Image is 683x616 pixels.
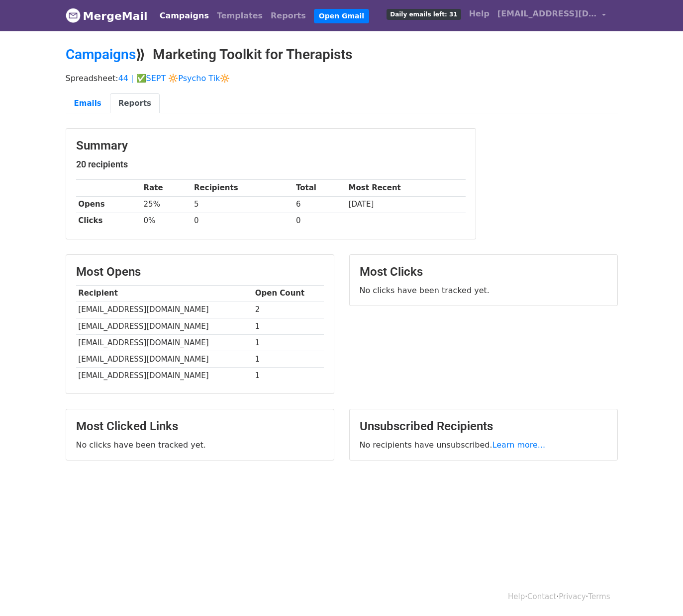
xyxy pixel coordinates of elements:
td: [DATE] [346,196,466,213]
th: Most Recent [346,180,466,196]
a: Help [508,592,525,601]
th: Total [293,180,346,196]
td: 6 [293,196,346,213]
a: Privacy [559,592,585,601]
a: Campaigns [156,6,213,26]
a: MergeMail [66,5,148,26]
td: [EMAIL_ADDRESS][DOMAIN_NAME] [76,302,253,318]
td: [EMAIL_ADDRESS][DOMAIN_NAME] [76,318,253,334]
td: [EMAIL_ADDRESS][DOMAIN_NAME] [76,351,253,367]
th: Rate [141,180,192,196]
th: Opens [76,196,141,213]
a: [EMAIL_ADDRESS][DOMAIN_NAME] [493,4,610,27]
span: [EMAIL_ADDRESS][DOMAIN_NAME] [497,8,597,20]
h5: 20 recipients [76,159,466,170]
a: Terms [588,592,610,601]
th: Clicks [76,213,141,229]
th: Recipients [192,180,293,196]
td: 1 [253,351,324,367]
td: 0 [293,213,346,229]
iframe: Chat Widget [633,568,683,616]
h3: Most Clicked Links [76,419,324,434]
td: 0% [141,213,192,229]
h3: Most Opens [76,265,324,279]
td: 5 [192,196,293,213]
a: Campaigns [66,46,136,63]
h3: Summary [76,139,466,153]
td: 1 [253,368,324,384]
img: MergeMail logo [66,8,81,23]
p: No recipients have unsubscribed. [360,440,607,450]
h3: Unsubscribed Recipients [360,419,607,434]
a: Contact [527,592,556,601]
h2: ⟫ Marketing Toolkit for Therapists [66,46,618,63]
th: Open Count [253,285,324,302]
h3: Most Clicks [360,265,607,279]
a: Templates [213,6,267,26]
p: Spreadsheet: [66,73,618,83]
a: Emails [66,93,110,114]
th: Recipient [76,285,253,302]
a: Daily emails left: 31 [383,4,465,24]
td: [EMAIL_ADDRESS][DOMAIN_NAME] [76,368,253,384]
td: [EMAIL_ADDRESS][DOMAIN_NAME] [76,334,253,351]
span: Daily emails left: 31 [387,9,461,20]
td: 1 [253,318,324,334]
a: Open Gmail [314,9,369,23]
td: 0 [192,213,293,229]
td: 2 [253,302,324,318]
td: 1 [253,334,324,351]
td: 25% [141,196,192,213]
p: No clicks have been tracked yet. [76,440,324,450]
a: Help [465,4,493,24]
a: Reports [267,6,310,26]
p: No clicks have been tracked yet. [360,285,607,296]
a: Learn more... [492,440,546,450]
a: 44 | ✅SEPT 🔆Psycho Tik🔆 [118,74,230,83]
a: Reports [110,93,160,114]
